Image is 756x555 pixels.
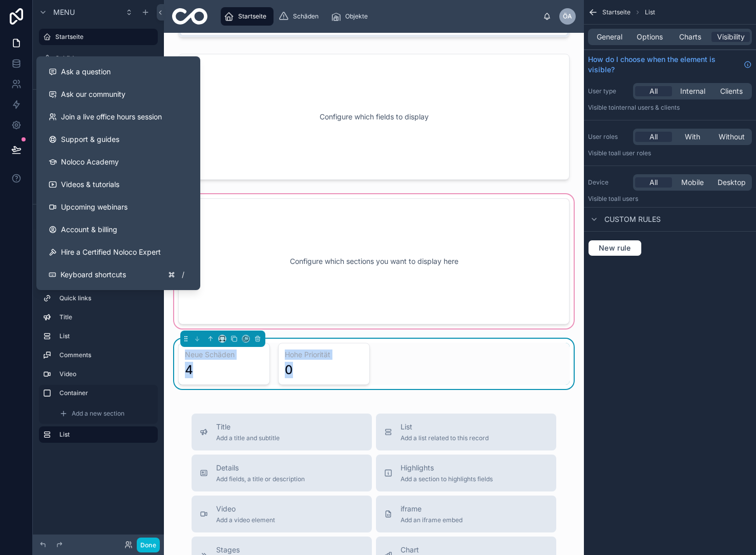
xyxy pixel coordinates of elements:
[179,271,187,279] span: /
[33,229,164,450] div: scrollable content
[59,370,154,378] label: Video
[720,86,743,96] span: Clients
[649,132,658,142] span: All
[72,409,124,418] span: Add a new section
[61,67,111,77] span: Ask a question
[53,7,75,17] span: Menu
[597,32,622,42] span: General
[61,157,119,167] span: Noloco Academy
[61,89,125,99] span: Ask our community
[614,104,680,111] span: Internal users & clients
[216,516,275,524] span: Add a video element
[216,5,543,28] div: scrollable content
[192,414,372,450] button: TitleAdd a title and subtitle
[649,177,658,188] span: All
[614,195,638,202] span: all users
[185,362,193,378] div: 4
[376,414,556,450] button: ListAdd a list related to this record
[59,313,154,321] label: Title
[649,86,658,96] span: All
[401,475,493,483] span: Add a section to highlights fields
[595,243,635,253] span: New rule
[192,496,372,532] button: VideoAdd a video element
[172,8,207,25] img: App logo
[588,54,740,75] span: How do I choose when the element is visible?
[55,54,156,63] label: Schäden
[238,12,266,20] span: Startseite
[588,178,629,187] label: Device
[401,545,477,555] span: Chart
[40,128,196,151] a: Support & guides
[216,422,280,432] span: Title
[59,389,154,397] label: Container
[401,463,493,473] span: Highlights
[401,504,463,514] span: iframe
[61,202,128,212] span: Upcoming webinars
[718,177,746,188] span: Desktop
[40,173,196,196] a: Videos & tutorials
[588,240,642,256] button: New rule
[137,538,160,552] button: Done
[185,350,263,360] h3: Neue Schäden
[345,12,368,20] span: Objekte
[588,54,752,75] a: How do I choose when the element is visible?
[602,8,631,16] span: Startseite
[59,294,154,302] label: Quick links
[680,86,705,96] span: Internal
[59,351,154,359] label: Comments
[221,7,274,26] a: Startseite
[216,463,305,473] span: Details
[216,504,275,514] span: Video
[216,545,278,555] span: Stages
[401,422,489,432] span: List
[59,430,150,439] label: List
[719,132,745,142] span: Without
[40,60,196,83] button: Ask a question
[61,224,117,235] span: Account & billing
[563,12,572,20] span: ÖA
[588,87,629,95] label: User type
[61,247,161,257] span: Hire a Certified Noloco Expert
[40,83,196,106] a: Ask our community
[61,179,119,190] span: Videos & tutorials
[276,7,326,26] a: Schäden
[328,7,375,26] a: Objekte
[285,362,293,378] div: 0
[376,455,556,491] button: HighlightsAdd a section to highlights fields
[59,332,154,340] label: List
[216,475,305,483] span: Add fields, a title or description
[40,151,196,173] a: Noloco Academy
[588,104,752,112] p: Visible to
[681,177,704,188] span: Mobile
[293,12,319,20] span: Schäden
[40,196,196,218] a: Upcoming webinars
[645,8,655,16] span: List
[61,112,162,122] span: Join a live office hours session
[376,496,556,532] button: iframeAdd an iframe embed
[216,434,280,442] span: Add a title and subtitle
[39,29,158,45] a: Startseite
[401,516,463,524] span: Add an iframe embed
[61,134,119,145] span: Support & guides
[55,33,152,41] label: Startseite
[60,270,126,280] span: Keyboard shortcuts
[285,350,363,360] h3: Hohe Priorität
[401,434,489,442] span: Add a list related to this record
[604,214,661,224] span: Custom rules
[588,133,629,141] label: User roles
[717,32,745,42] span: Visibility
[679,32,701,42] span: Charts
[588,195,752,203] p: Visible to
[40,106,196,128] a: Join a live office hours session
[40,263,196,286] button: Keyboard shortcuts/
[192,455,372,491] button: DetailsAdd fields, a title or description
[614,149,651,157] span: All user roles
[685,132,700,142] span: With
[39,50,158,67] a: Schäden
[40,218,196,241] a: Account & billing
[637,32,663,42] span: Options
[40,241,196,263] button: Hire a Certified Noloco Expert
[588,149,752,157] p: Visible to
